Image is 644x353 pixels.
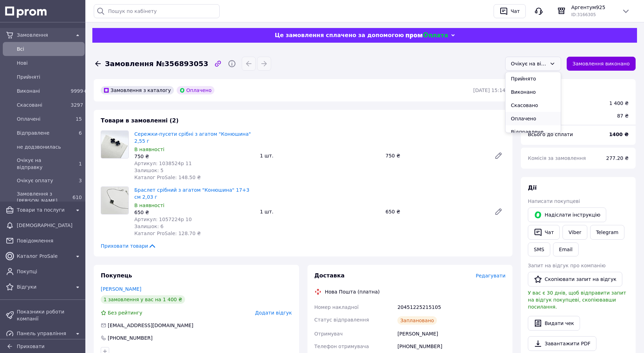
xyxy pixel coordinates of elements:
span: [EMAIL_ADDRESS][DOMAIN_NAME] [108,323,193,328]
div: Очікує на відправку [511,60,547,68]
span: Повідомлення [17,237,82,244]
button: Чат [528,225,560,240]
img: Сережки-пусети срібні з агатом "Конюшина" 2,55 г [101,131,128,158]
b: 1400 ₴ [609,132,629,137]
div: 650 ₴ [134,209,254,216]
span: Товари та послуги [17,206,71,213]
img: evopay logo [406,32,448,39]
span: У вас є 30 днів, щоб відправити запит на відгук покупцеві, скопіювавши посилання. [528,290,626,310]
span: Показники роботи компанії [17,308,82,322]
span: Написати покупцеві [528,198,580,204]
span: Отримувач [314,331,343,337]
span: Доставка [314,272,345,279]
div: [PHONE_NUMBER] [107,334,153,341]
a: [PERSON_NAME] [101,286,141,292]
div: 20451225215105 [396,301,507,313]
span: Залишок: 5 [134,168,164,173]
span: 15 [76,116,82,122]
a: Редагувати [491,205,505,219]
span: Без рейтингу [108,310,142,316]
div: [PHONE_NUMBER] [396,340,507,353]
div: 750 ₴ [134,153,254,160]
div: Заплановано [397,316,437,325]
div: 1 замовлення у вас на 1 400 ₴ [101,295,185,304]
li: Відправлене [505,125,561,139]
span: [DEMOGRAPHIC_DATA] [17,222,82,229]
span: 3297 [71,102,83,108]
span: 1 [79,161,82,167]
button: Email [553,242,579,256]
img: Браслет срібний з агатом "Конюшина" 17+3 см 2,03 г [101,187,128,214]
div: 650 ₴ [383,207,489,217]
span: Каталог ProSale: 128.70 ₴ [134,231,201,236]
span: Артикул: 1057224р 10 [134,217,192,222]
span: Замовлення [17,31,71,38]
li: Прийнято [505,72,561,85]
li: Оплачено [505,112,561,125]
span: Відгуки [17,283,71,290]
a: Завантажити PDF [528,336,596,351]
button: Видати чек [528,316,580,331]
span: 9999+ [71,88,87,94]
button: Скопіювати запит на відгук [528,272,622,287]
li: Виконано [505,85,561,99]
span: не додзвонилась [17,143,82,150]
button: Надіслати інструкцію [528,207,606,222]
div: [PERSON_NAME] [396,327,507,340]
span: Запит на відгук про компанію [528,263,606,268]
span: Телефон отримувача [314,344,369,349]
span: Приховати товари [101,242,156,249]
span: Комісія за замовлення [528,155,586,161]
span: Замовлення з [PERSON_NAME] [17,190,68,204]
span: Панель управління [17,330,71,337]
span: Залишок: 6 [134,224,164,229]
button: SMS [528,242,550,256]
span: Всi [17,45,82,52]
div: Нова Пошта (платна) [323,288,382,295]
input: Пошук по кабінету [94,4,220,18]
span: Виконані [17,87,68,94]
span: Всього до сплати [528,132,573,137]
div: Замовлення з каталогу [101,86,174,94]
span: Приховати [17,344,44,349]
button: Чат [494,4,526,18]
span: Покупці [17,268,82,275]
span: Прийняті [17,73,82,80]
span: Відправлене [17,129,68,136]
a: Сережки-пусети срібні з агатом "Конюшина" 2,55 г [134,131,251,144]
span: Додати відгук [255,310,292,316]
span: Каталог ProSale [17,253,71,260]
time: [DATE] 15:14 [473,87,505,93]
span: Це замовлення сплачено за допомогою [275,32,404,38]
div: Оплачено [177,86,214,94]
button: Замовлення виконано [567,57,636,71]
span: 3 [79,178,82,183]
span: В наявності [134,203,164,208]
div: 1 шт. [257,151,383,161]
div: 1 400 ₴ [609,100,629,107]
span: Артикул: 1038524р 11 [134,161,192,166]
span: 277.20 ₴ [606,155,629,161]
span: Редагувати [476,273,505,278]
span: Статус відправлення [314,317,369,323]
div: Чат [509,6,521,16]
div: 1 шт. [257,207,383,217]
span: Дії [528,184,537,191]
span: В наявності [134,147,164,152]
span: Товари в замовленні (2) [101,117,179,124]
span: 6 [79,130,82,136]
a: Редагувати [491,149,505,163]
a: Telegram [590,225,624,240]
li: Скасовано [505,99,561,112]
span: ID: 3166305 [571,12,596,17]
span: Очікує на відправку [17,157,68,171]
span: Замовлення №356893053 [105,59,208,69]
span: Оплачені [17,115,68,122]
span: Аргентум925 [571,4,616,11]
span: Номер накладної [314,304,359,310]
span: Каталог ProSale: 148.50 ₴ [134,175,201,180]
div: 87 ₴ [613,108,633,123]
a: Viber [562,225,587,240]
span: 610 [72,195,82,200]
span: Скасовані [17,101,68,108]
